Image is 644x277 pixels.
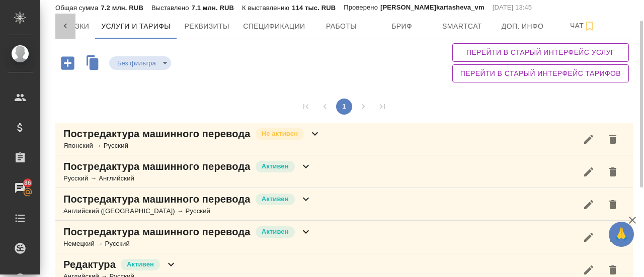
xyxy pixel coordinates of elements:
[151,4,192,12] p: Выставлено
[192,4,234,12] p: 7.1 млн. RUB
[601,160,625,184] button: Удалить услугу
[577,193,601,217] button: Редактировать услугу
[292,4,336,12] p: 114 тыс. RUB
[262,194,289,204] p: Активен
[609,222,634,247] button: 🙏
[63,257,116,271] p: Редактура
[584,20,596,32] svg: Подписаться
[63,127,251,141] p: Постредактура машинного перевода
[499,20,547,33] span: Доп. инфо
[601,225,625,249] button: Удалить услугу
[82,53,109,75] button: Скопировать услуги другого исполнителя
[601,193,625,217] button: Удалить услугу
[460,67,621,80] span: Перейти в старый интерфейс тарифов
[63,206,312,216] div: Английский ([GEOGRAPHIC_DATA]) → Русский
[63,141,321,151] div: Японский → Русский
[109,56,171,70] div: Без фильтра
[243,20,305,33] span: Спецификации
[63,239,312,249] div: Немецкий → Русский
[344,3,380,13] p: Проверено
[55,221,633,253] div: Постредактура машинного переводаАктивенНемецкий → Русский
[3,175,38,201] a: 86
[577,160,601,184] button: Редактировать услугу
[262,129,298,139] p: Не активен
[101,4,143,12] p: 7.2 млн. RUB
[262,161,289,171] p: Активен
[380,3,485,13] p: [PERSON_NAME]kartasheva_vm
[577,127,601,151] button: Редактировать услугу
[577,225,601,249] button: Редактировать услугу
[452,64,629,83] button: Перейти в старый интерфейс тарифов
[63,225,251,239] p: Постредактура машинного перевода
[438,20,487,33] span: Smartcat
[262,227,289,237] p: Активен
[55,155,633,188] div: Постредактура машинного переводаАктивенРусский → Английский
[493,3,532,13] p: [DATE] 13:45
[63,159,251,173] p: Постредактура машинного перевода
[54,53,82,73] button: Добавить услугу
[63,192,251,206] p: Постредактура машинного перевода
[460,46,621,59] span: Перейти в старый интерфейс услуг
[296,99,392,115] nav: pagination navigation
[55,4,101,12] p: Общая сумма
[378,20,426,33] span: Бриф
[114,59,159,67] button: Без фильтра
[18,178,37,188] span: 86
[63,173,312,183] div: Русский → Английский
[55,123,633,155] div: Постредактура машинного переводаНе активенЯпонский → Русский
[317,20,366,33] span: Работы
[601,127,625,151] button: Удалить услугу
[452,43,629,62] button: Перейти в старый интерфейс услуг
[127,259,154,269] p: Активен
[559,20,607,32] span: Чат
[242,4,292,12] p: К выставлению
[613,224,630,245] span: 🙏
[183,20,231,33] span: Реквизиты
[101,20,171,33] span: Услуги и тарифы
[55,188,633,221] div: Постредактура машинного переводаАктивенАнглийский ([GEOGRAPHIC_DATA]) → Русский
